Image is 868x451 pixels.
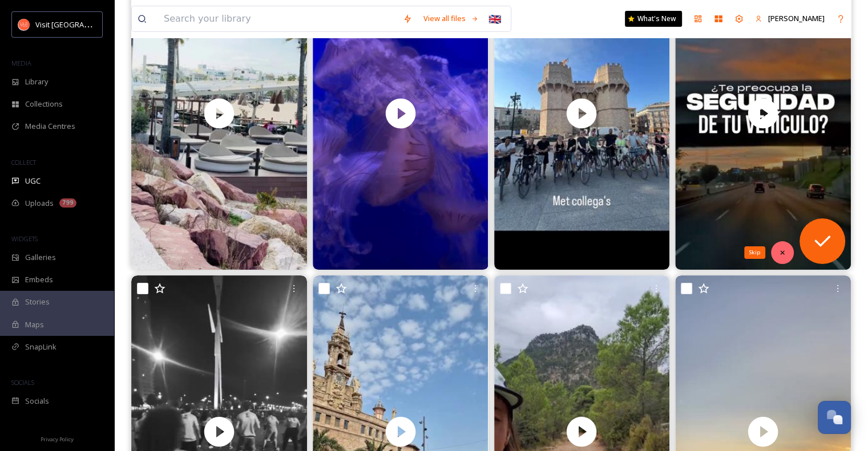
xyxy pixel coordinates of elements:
div: Skip [744,246,765,259]
a: [PERSON_NAME] [749,7,830,30]
span: SnapLink [25,342,56,352]
span: Visit [GEOGRAPHIC_DATA] [35,19,124,30]
span: COLLECT [11,158,36,166]
span: Privacy Policy [41,436,74,443]
a: What's New [625,11,682,27]
a: Privacy Policy [41,432,74,445]
span: Socials [25,396,49,407]
span: Library [25,76,48,87]
span: UGC [25,176,41,186]
span: Collections [25,99,63,109]
a: View all files [418,7,485,30]
span: [PERSON_NAME] [768,13,825,23]
span: SOCIALS [11,378,34,387]
span: MEDIA [11,59,31,67]
input: Search your library [158,6,397,31]
span: Media Centres [25,121,75,132]
span: Stories [25,296,50,307]
img: download.png [18,19,30,30]
div: 🇬🇧 [485,9,505,29]
button: Open Chat [818,401,851,434]
span: Maps [25,319,44,330]
span: WIDGETS [11,234,38,243]
span: Galleries [25,252,56,263]
div: 799 [59,198,76,208]
span: Uploads [25,198,54,209]
span: Embeds [25,274,53,285]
